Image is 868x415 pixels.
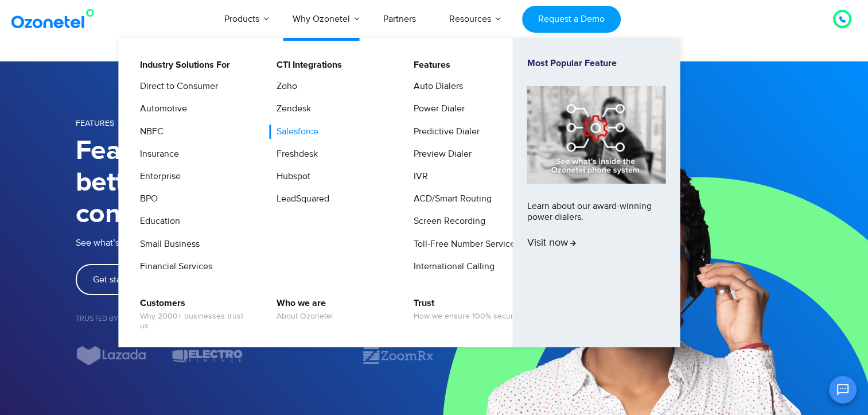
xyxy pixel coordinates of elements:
[269,102,313,116] a: Zendesk
[406,259,496,274] a: International Calling
[522,6,620,33] a: Request a Demo
[133,259,214,274] a: Financial Services
[76,264,154,295] a: Get started
[76,346,434,366] div: Image Carousel
[406,102,466,116] a: Power Dialer
[406,147,473,161] a: Preview Dialer
[277,312,333,321] span: About Ozonetel
[269,147,320,161] a: Freshdesk
[171,346,243,366] img: electro
[527,86,666,183] img: phone-system-min.jpg
[829,376,857,404] button: Open chat
[414,312,521,321] span: How we ensure 100% security
[361,346,434,366] img: zoomrx
[269,125,320,139] a: Salesforce
[133,147,181,161] a: Insurance
[76,118,114,128] span: FEATURES
[269,169,312,184] a: Hubspot
[93,275,137,284] span: Get started
[406,192,493,206] a: ACD/Smart Routing
[406,296,523,323] a: TrustHow we ensure 100% security
[140,312,253,331] span: Why 2000+ businesses trust us
[406,79,465,94] a: Auto Dialers
[133,192,159,206] a: BPO
[527,237,576,250] span: Visit now
[269,58,344,72] a: CTI Integrations
[76,346,148,366] img: Lazada
[269,192,331,206] a: LeadSquared
[76,346,148,366] div: 6 / 7
[133,169,182,184] a: Enterprise
[527,58,666,327] a: Most Popular FeatureLearn about our award-winning power dialers.Visit now
[76,135,434,230] h1: Features built for a better kind of conversation
[171,346,243,366] div: 7 / 7
[361,346,434,366] div: 2 / 7
[269,296,334,323] a: Who we areAbout Ozonetel
[266,349,338,363] div: 1 / 7
[133,79,220,94] a: Direct to Consumer
[76,236,434,250] p: See what’s inside the Ozonetel phone system
[133,214,182,228] a: Education
[133,296,255,333] a: CustomersWhy 2000+ businesses trust us
[133,58,232,72] a: Industry Solutions For
[269,79,299,94] a: Zoho
[133,125,165,139] a: NBFC
[133,102,189,116] a: Automotive
[76,315,434,323] h5: Trusted by 2000+ Businesses
[133,237,201,251] a: Small Business
[406,125,481,139] a: Predictive Dialer
[406,58,452,72] a: Features
[406,214,487,228] a: Screen Recording
[406,169,430,184] a: IVR
[406,237,521,251] a: Toll-Free Number Services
